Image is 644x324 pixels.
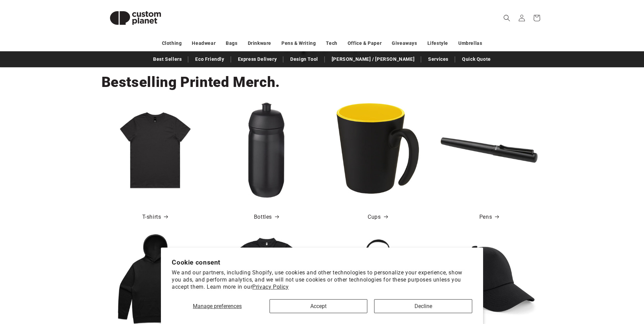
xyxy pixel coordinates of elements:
[348,37,382,49] a: Office & Paper
[281,37,316,49] a: Pens & Writing
[254,212,279,222] a: Bottles
[150,53,185,65] a: Best Sellers
[172,258,472,266] h2: Cookie consent
[193,303,242,309] span: Manage preferences
[192,37,216,49] a: Headwear
[102,3,169,33] img: Custom Planet
[270,299,367,313] button: Accept
[531,251,644,324] iframe: Chat Widget
[235,53,280,65] a: Express Delivery
[459,53,494,65] a: Quick Quote
[192,53,227,65] a: Eco Friendly
[248,37,271,49] a: Drinkware
[427,37,448,49] a: Lifestyle
[102,73,280,91] h2: Bestselling Printed Merch.
[368,212,387,222] a: Cups
[374,299,472,313] button: Decline
[218,102,315,199] img: HydroFlex™ 500 ml squeezy sport bottle
[162,37,182,49] a: Clothing
[425,53,452,65] a: Services
[172,299,263,313] button: Manage preferences
[142,212,168,222] a: T-shirts
[458,37,482,49] a: Umbrellas
[499,11,514,25] summary: Search
[326,37,337,49] a: Tech
[329,102,426,199] img: Oli 360 ml ceramic mug with handle
[226,37,237,49] a: Bags
[252,284,289,290] a: Privacy Policy
[479,212,499,222] a: Pens
[172,269,472,290] p: We and our partners, including Shopify, use cookies and other technologies to personalize your ex...
[328,53,418,65] a: [PERSON_NAME] / [PERSON_NAME]
[287,53,321,65] a: Design Tool
[392,37,417,49] a: Giveaways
